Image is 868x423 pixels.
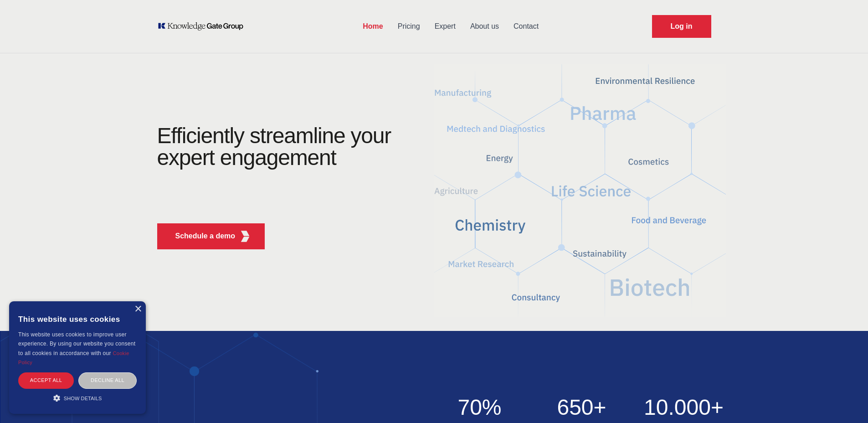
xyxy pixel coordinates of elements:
img: KGG Fifth Element RED [434,59,726,322]
button: Schedule a demoKGG Fifth Element RED [157,223,265,249]
img: KGG Fifth Element RED [239,231,251,242]
a: Pricing [390,15,427,38]
div: This website uses cookies [18,308,137,330]
a: Home [355,15,390,38]
a: KOL Knowledge Platform: Talk to Key External Experts (KEE) [157,22,250,31]
div: Decline all [78,372,137,388]
a: Expert [427,15,463,38]
span: Show details [64,396,102,401]
div: Close [134,306,141,313]
div: Show details [18,393,137,402]
a: Cookie Policy [18,351,129,365]
h2: 650+ [536,397,627,418]
a: Contact [506,15,546,38]
a: Request Demo [652,15,711,38]
span: This website uses cookies to improve user experience. By using our website you consent to all coo... [18,331,135,356]
h2: 70% [434,397,525,418]
p: Schedule a demo [175,231,236,242]
h2: 10.000+ [638,397,729,418]
h1: Efficiently streamline your expert engagement [157,124,391,170]
div: Accept all [18,372,74,388]
a: About us [463,15,506,38]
